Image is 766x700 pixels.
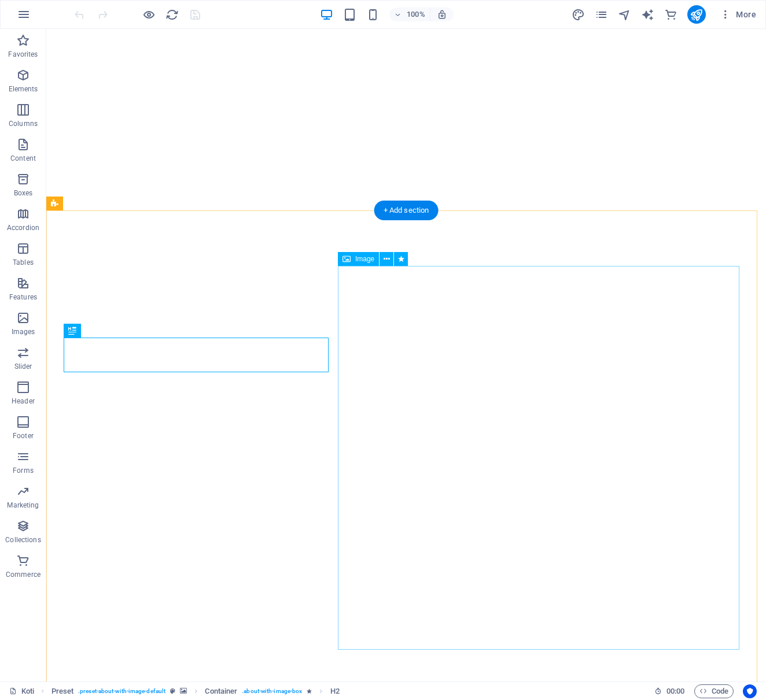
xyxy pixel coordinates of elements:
[618,8,631,21] i: Navigator
[654,684,685,698] h6: Session time
[51,684,74,698] span: Click to select. Double-click to edit
[437,9,447,20] i: On resize automatically adjust zoom level to fit chosen device.
[687,5,706,24] button: publish
[699,684,728,698] span: Code
[10,154,36,163] p: Content
[664,8,677,21] i: Commerce
[170,688,175,694] i: This element is a customizable preset
[6,570,40,579] p: Commerce
[389,8,430,21] button: 100%
[664,8,678,21] button: commerce
[572,8,585,21] button: design
[694,684,734,698] button: Code
[715,5,761,24] button: More
[165,8,179,21] button: reload
[595,8,609,21] button: pages
[618,8,632,21] button: navigator
[242,684,302,698] span: . about-with-image-box
[355,255,374,262] span: Image
[13,466,34,475] p: Forms
[7,223,39,232] p: Accordion
[14,362,32,371] p: Slider
[165,8,179,21] i: Reload page
[666,684,684,698] span: 00 00
[13,431,34,440] p: Footer
[641,8,654,21] i: AI Writer
[13,258,34,267] p: Tables
[743,684,757,698] button: Usercentrics
[690,8,703,21] i: Publish
[7,501,39,510] p: Marketing
[9,292,37,302] p: Features
[12,397,35,406] p: Header
[205,684,237,698] span: Click to select. Double-click to edit
[78,684,165,698] span: . preset-about-with-image-default
[51,684,340,698] nav: breadcrumb
[675,687,676,695] span: :
[9,684,34,698] a: Click to cancel selection. Double-click to open Pages
[8,50,38,59] p: Favorites
[9,119,38,128] p: Columns
[142,8,156,21] button: Click here to leave preview mode and continue editing
[307,688,312,694] i: Element contains an animation
[14,188,33,198] p: Boxes
[330,684,340,698] span: Click to select. Double-click to edit
[641,8,655,21] button: text_generator
[5,535,40,545] p: Collections
[720,9,756,20] span: More
[374,201,439,220] div: + Add section
[572,8,585,21] i: Design (Ctrl+Alt+Y)
[9,84,38,94] p: Elements
[12,327,35,336] p: Images
[407,8,425,21] h6: 100%
[595,8,608,21] i: Pages (Ctrl+Alt+S)
[180,688,187,694] i: This element contains a background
